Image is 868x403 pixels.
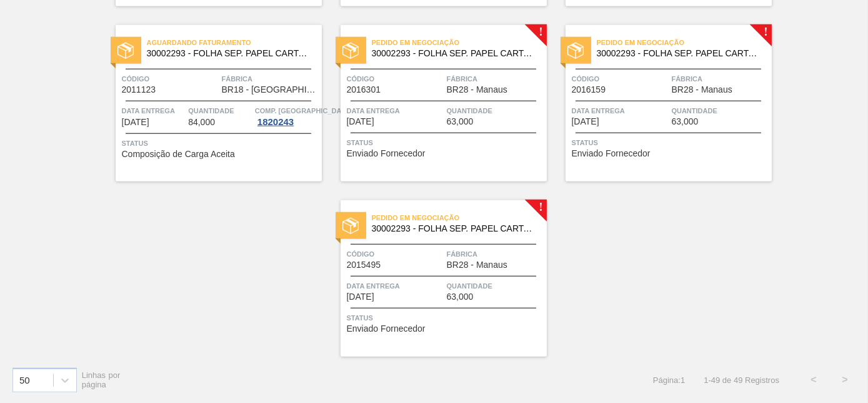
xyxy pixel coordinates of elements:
[347,73,444,85] span: Código
[653,375,685,385] span: Página : 1
[372,212,547,224] span: Pedido em Negociação
[704,375,779,385] span: 1 - 49 de 49 Registros
[597,49,762,58] span: 30002293 - FOLHA SEP. PAPEL CARTAO 1200x1000M 350g
[122,105,186,117] span: Data entrega
[572,85,606,94] span: 2016159
[347,85,381,94] span: 2016301
[122,137,319,150] span: Status
[122,85,156,94] span: 2011123
[342,218,359,234] img: status
[347,292,374,302] span: 17/10/2025
[82,370,121,389] span: Linhas por página
[572,136,769,149] span: Status
[122,118,149,127] span: 04/10/2025
[342,43,359,59] img: status
[347,260,381,270] span: 2015495
[572,117,599,126] span: 16/10/2025
[347,105,444,117] span: Data entrega
[347,136,544,149] span: Status
[222,73,319,85] span: Fábrica
[372,36,547,49] span: Pedido em Negociação
[672,73,769,85] span: Fábrica
[372,49,537,58] span: 30002293 - FOLHA SEP. PAPEL CARTAO 1200x1000M 350g
[117,43,134,59] img: status
[372,224,537,233] span: 30002293 - FOLHA SEP. PAPEL CARTAO 1200x1000M 350g
[347,324,426,334] span: Enviado Fornecedor
[572,73,669,85] span: Código
[572,149,651,158] span: Enviado Fornecedor
[347,248,444,260] span: Código
[97,25,322,181] a: statusAguardando Faturamento30002293 - FOLHA SEP. PAPEL CARTAO 1200x1000M 350gCódigo2011123Fábric...
[829,364,861,395] button: >
[255,105,319,127] a: Comp. [GEOGRAPHIC_DATA]1820243
[322,200,547,357] a: !statusPedido em Negociação30002293 - FOLHA SEP. PAPEL CARTAO 1200x1000M 350gCódigo2015495Fábrica...
[447,248,544,260] span: Fábrica
[447,73,544,85] span: Fábrica
[547,25,772,181] a: !statusPedido em Negociação30002293 - FOLHA SEP. PAPEL CARTAO 1200x1000M 350gCódigo2016159Fábrica...
[447,260,507,270] span: BR28 - Manaus
[147,36,322,49] span: Aguardando Faturamento
[122,73,219,85] span: Código
[347,117,374,126] span: 15/10/2025
[19,375,30,385] div: 50
[672,105,769,117] span: Quantidade
[188,118,215,127] span: 84,000
[347,312,544,324] span: Status
[347,149,426,158] span: Enviado Fornecedor
[347,280,444,292] span: Data entrega
[255,117,296,127] div: 1820243
[188,105,252,117] span: Quantidade
[122,150,235,159] span: Composição de Carga Aceita
[222,85,319,94] span: BR18 - Pernambuco
[597,36,772,49] span: Pedido em Negociação
[447,280,544,292] span: Quantidade
[572,105,669,117] span: Data entrega
[447,117,474,126] span: 63,000
[798,364,829,395] button: <
[322,25,547,181] a: !statusPedido em Negociação30002293 - FOLHA SEP. PAPEL CARTAO 1200x1000M 350gCódigo2016301Fábrica...
[672,117,699,126] span: 63,000
[447,85,507,94] span: BR28 - Manaus
[672,85,732,94] span: BR28 - Manaus
[255,105,352,117] span: Comp. Carga
[147,49,312,58] span: 30002293 - FOLHA SEP. PAPEL CARTAO 1200x1000M 350g
[447,105,544,117] span: Quantidade
[447,292,474,302] span: 63,000
[567,43,584,59] img: status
